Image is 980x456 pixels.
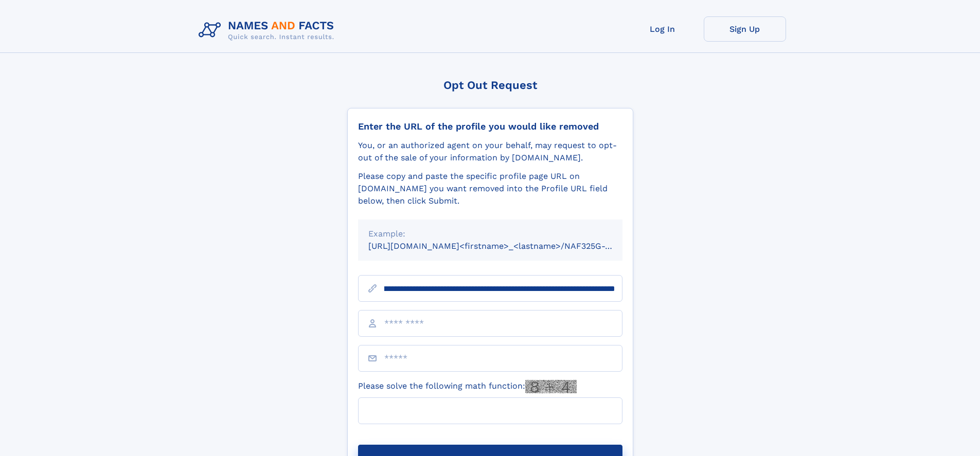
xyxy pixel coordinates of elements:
[194,16,343,44] img: Logo Names and Facts
[347,79,633,92] div: Opt Out Request
[368,241,642,251] small: [URL][DOMAIN_NAME]<firstname>_<lastname>/NAF325G-xxxxxxxx
[704,16,786,42] a: Sign Up
[358,121,622,132] div: Enter the URL of the profile you would like removed
[621,16,704,42] a: Log In
[358,380,577,393] label: Please solve the following math function:
[358,139,622,164] div: You, or an authorized agent on your behalf, may request to opt-out of the sale of your informatio...
[368,228,612,240] div: Example:
[358,170,622,207] div: Please copy and paste the specific profile page URL on [DOMAIN_NAME] you want removed into the Pr...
